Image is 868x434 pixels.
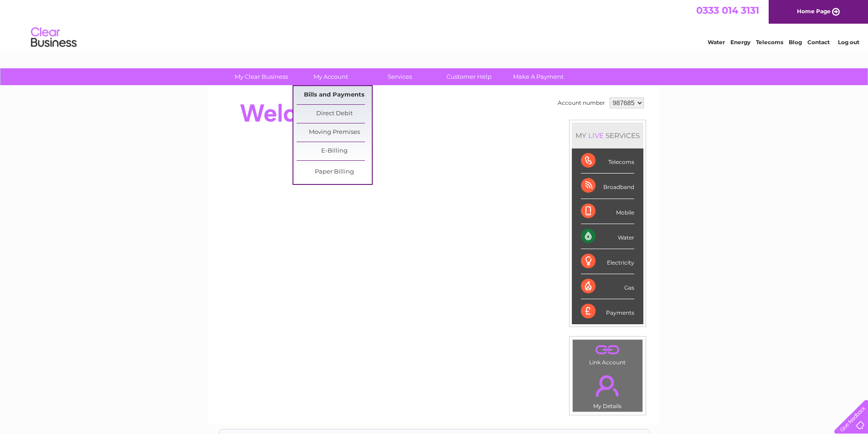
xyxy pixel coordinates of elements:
[807,39,830,46] a: Contact
[297,105,372,123] a: Direct Debit
[581,249,634,274] div: Electricity
[224,68,299,85] a: My Clear Business
[575,342,640,358] a: .
[572,368,643,412] td: My Details
[789,39,802,46] a: Blog
[581,174,634,199] div: Broadband
[581,224,634,249] div: Water
[572,339,643,368] td: Link Account
[501,68,576,85] a: Make A Payment
[431,68,507,85] a: Customer Help
[586,131,606,140] div: LIVE
[756,39,783,46] a: Telecoms
[581,299,634,324] div: Payments
[297,86,372,104] a: Bills and Payments
[581,274,634,299] div: Gas
[297,163,372,181] a: Paper Billing
[708,39,725,46] a: Water
[555,95,607,111] td: Account number
[31,24,77,51] img: logo.png
[581,199,634,224] div: Mobile
[838,39,859,46] a: Log out
[293,68,368,85] a: My Account
[581,148,634,174] div: Telecoms
[730,39,750,46] a: Energy
[362,68,437,85] a: Services
[696,5,759,16] a: 0333 014 3131
[219,5,650,44] div: Clear Business is a trading name of Verastar Limited (registered in [GEOGRAPHIC_DATA] No. 3667643...
[297,142,372,160] a: E-Billing
[575,370,640,402] a: .
[297,123,372,142] a: Moving Premises
[572,123,643,148] div: MY SERVICES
